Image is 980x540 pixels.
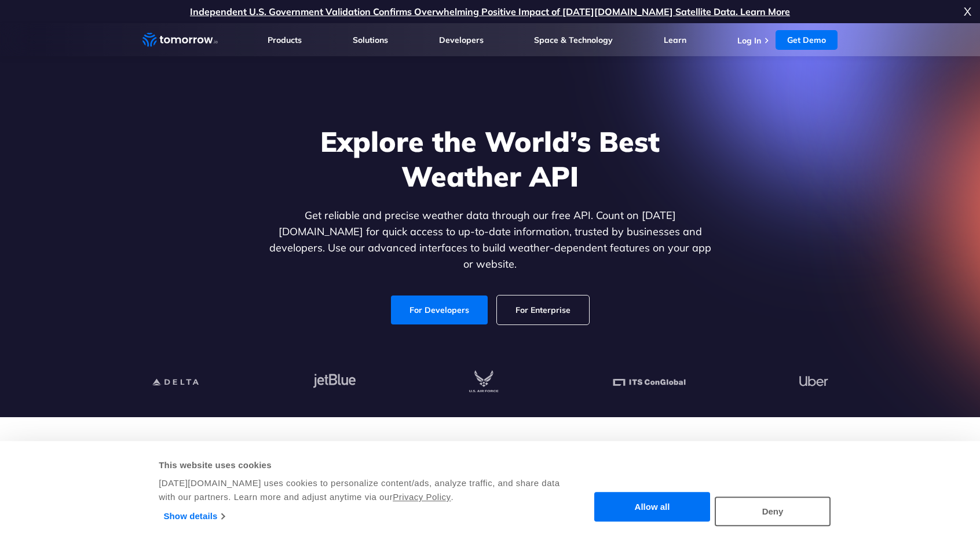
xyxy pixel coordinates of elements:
[594,492,710,522] button: Allow all
[534,35,613,45] a: Space & Technology
[776,30,838,50] a: Get Demo
[159,458,561,472] div: This website uses cookies
[715,497,831,526] button: Deny
[164,508,225,525] a: Show details
[353,35,388,45] a: Solutions
[142,31,218,49] a: Home link
[439,35,484,45] a: Developers
[393,492,451,502] a: Privacy Policy
[268,35,302,45] a: Products
[266,124,714,194] h1: Explore the World’s Best Weather API
[391,295,488,324] a: For Developers
[664,35,686,45] a: Learn
[737,35,761,46] a: Log In
[266,207,714,272] p: Get reliable and precise weather data through our free API. Count on [DATE][DOMAIN_NAME] for quic...
[190,6,790,17] a: Independent U.S. Government Validation Confirms Overwhelming Positive Impact of [DATE][DOMAIN_NAM...
[497,295,589,324] a: For Enterprise
[159,476,561,504] div: [DATE][DOMAIN_NAME] uses cookies to personalize content/ads, analyze traffic, and share data with...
